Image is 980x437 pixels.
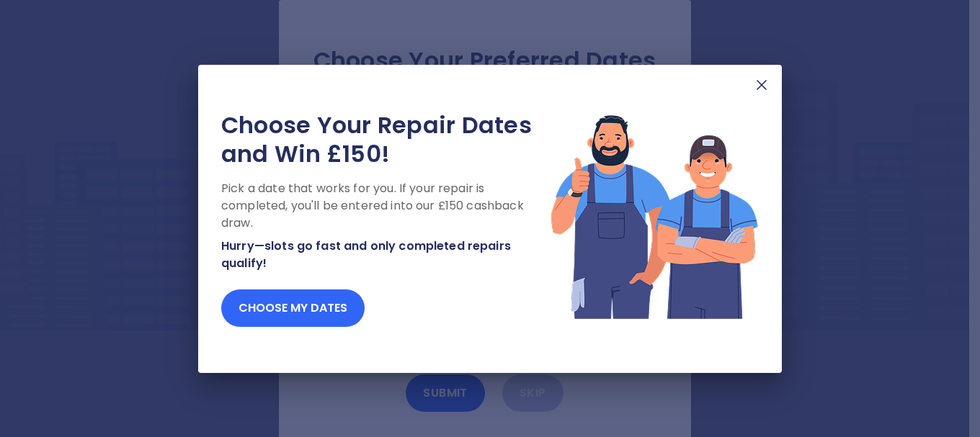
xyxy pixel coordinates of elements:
[221,111,550,168] h2: Choose Your Repair Dates and Win £150!
[221,238,550,272] p: Hurry—slots go fast and only completed repairs qualify!
[550,111,759,321] img: Lottery
[221,180,550,232] p: Pick a date that works for you. If your repair is completed, you'll be entered into our £150 cash...
[753,76,770,94] img: X Mark
[221,289,365,327] button: Choose my dates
